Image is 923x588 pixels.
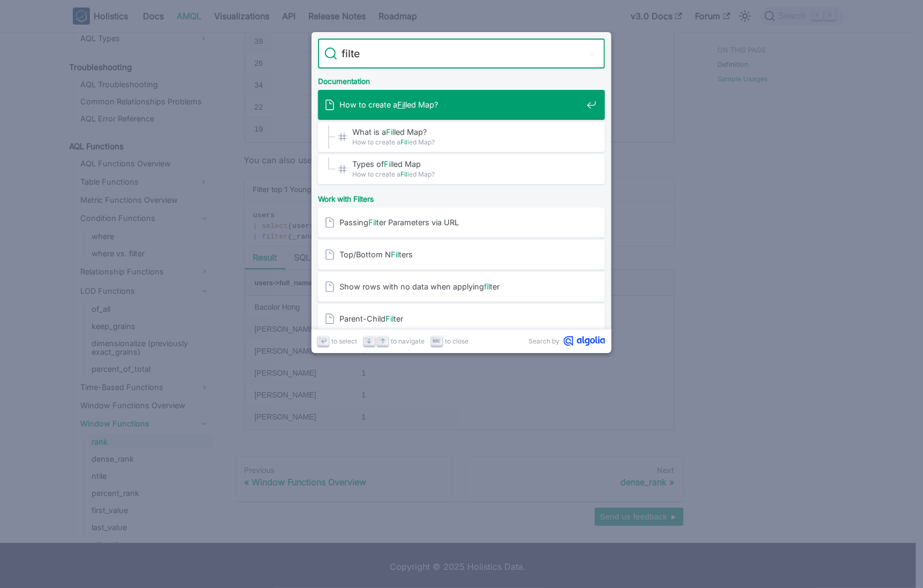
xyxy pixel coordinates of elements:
svg: Algolia [564,336,605,346]
mark: fil [484,282,490,291]
span: How to create a led Map? [352,169,582,179]
span: Show rows with no data when applying ter [339,281,582,292]
div: Work with Filters [316,186,607,208]
span: How to create a led Map? [352,137,582,147]
span: Passing ter Parameters via URL [339,217,582,227]
div: Documentation [316,68,607,90]
mark: Fil [368,218,376,227]
button: Clear the query [586,47,599,60]
a: How to create aFilled Map? [318,90,605,120]
svg: Escape key [433,337,441,345]
span: to select [331,336,357,346]
span: How to create a led Map? [339,100,582,110]
mark: Fil [397,100,405,109]
a: Show rows with no data when applyingfilter [318,272,605,302]
span: What is a led Map?​ [352,127,582,137]
mark: Fil [386,127,394,136]
span: to close [445,336,468,346]
svg: Arrow up [379,337,387,345]
a: Top/Bottom NFilters [318,240,605,270]
mark: Fil [400,170,407,178]
svg: Arrow down [365,337,373,345]
span: Top/Bottom N ters [339,249,582,259]
mark: Fil [391,250,399,259]
a: Search byAlgolia [528,336,605,346]
span: Types of led Map​ [352,159,582,169]
a: Types ofFilled Map​How to create aFilled Map? [318,154,605,184]
mark: Fil [400,138,407,146]
mark: Fil [385,314,394,323]
a: Parent-ChildFilter [318,304,605,334]
a: PassingFilter Parameters via URL [318,208,605,238]
input: Search docs [337,39,586,68]
span: Search by [528,336,559,346]
svg: Enter key [320,337,328,345]
span: Parent-Child ter [339,314,582,324]
a: What is aFilled Map?​How to create aFilled Map? [318,122,605,152]
span: to navigate [391,336,425,346]
mark: Fil [384,159,392,169]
